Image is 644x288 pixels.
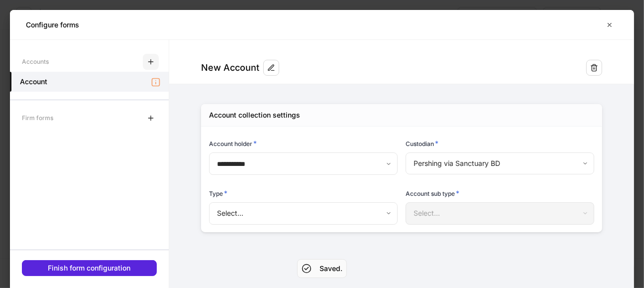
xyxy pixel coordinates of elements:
[22,109,53,127] div: Firm forms
[20,77,47,87] h5: Account
[406,188,459,198] h6: Account sub type
[22,53,49,70] div: Accounts
[209,110,300,120] div: Account collection settings
[22,260,157,276] button: Finish form configuration
[406,139,438,148] h6: Custodian
[26,20,79,30] h5: Configure forms
[48,265,131,272] div: Finish form configuration
[209,139,257,148] h6: Account holder
[10,72,169,92] a: Account
[320,264,342,274] h5: Saved.
[406,202,594,224] div: Select...
[209,188,227,198] h6: Type
[201,62,259,74] div: New Account
[406,152,594,174] div: Pershing via Sanctuary BD
[209,202,397,224] div: Select...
